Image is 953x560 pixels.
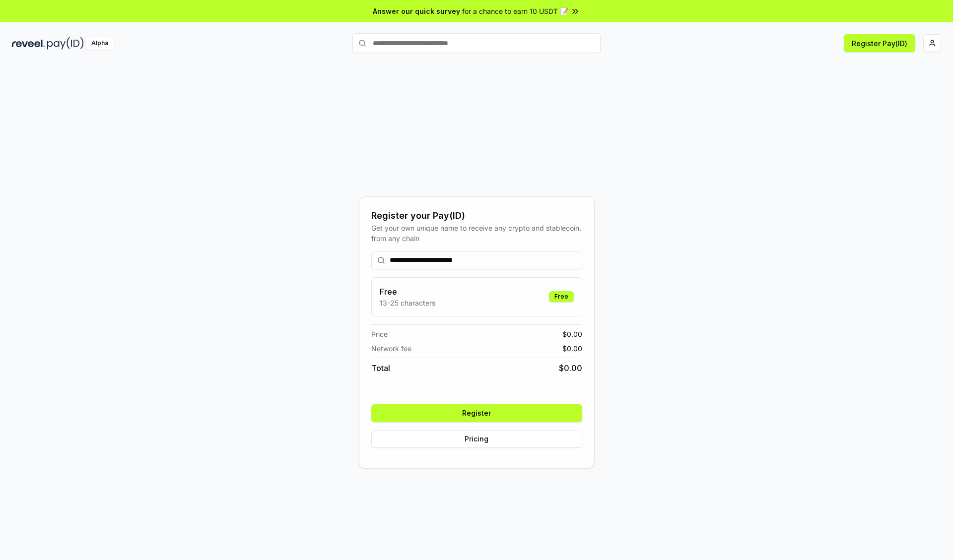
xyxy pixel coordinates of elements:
[371,223,582,244] div: Get your own unique name to receive any crypto and stablecoin, from any chain
[12,37,45,50] img: reveel_dark
[373,6,460,16] span: Answer our quick survey
[371,404,582,422] button: Register
[371,430,582,448] button: Pricing
[380,298,435,308] p: 13-25 characters
[562,329,582,339] span: $ 0.00
[562,343,582,354] span: $ 0.00
[47,37,84,50] img: pay_id
[371,329,388,339] span: Price
[549,291,574,302] div: Free
[462,6,568,16] span: for a chance to earn 10 USDT 📝
[371,209,582,223] div: Register your Pay(ID)
[380,286,435,298] h3: Free
[844,34,915,52] button: Register Pay(ID)
[371,362,390,374] span: Total
[371,343,411,354] span: Network fee
[86,37,114,50] div: Alpha
[559,362,582,374] span: $ 0.00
